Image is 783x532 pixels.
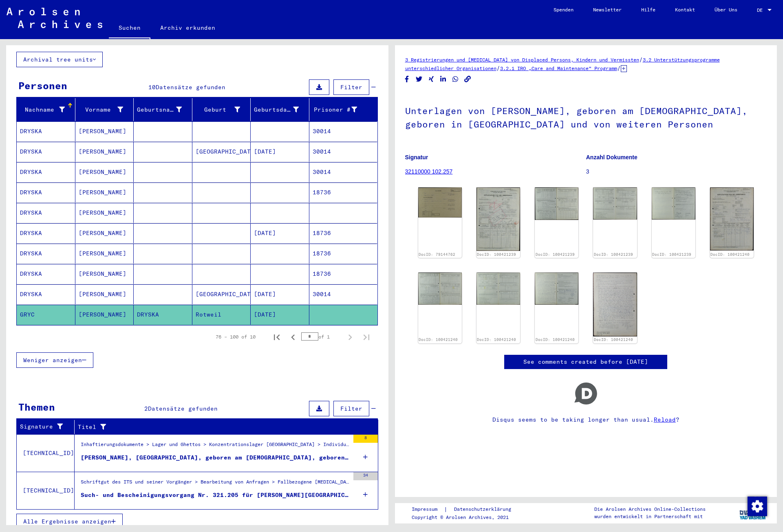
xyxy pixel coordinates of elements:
[523,358,648,366] a: See comments created before [DATE]
[427,74,436,84] button: Share on Xing
[639,56,643,63] span: /
[148,84,156,91] span: 10
[75,284,134,304] mat-cell: [PERSON_NAME]
[313,106,357,114] div: Prisoner #
[150,18,225,37] a: Archiv erkunden
[251,284,309,304] mat-cell: [DATE]
[17,284,75,304] mat-cell: DRYSKA
[17,244,75,264] mat-cell: DRYSKA
[134,305,192,325] mat-cell: DRYSKA
[75,98,134,121] mat-header-cell: Vorname
[738,503,768,523] img: yv_logo.png
[536,252,575,257] a: DocID: 100421239
[16,352,93,368] button: Weniger anzeigen
[17,264,75,284] mat-cell: DRYSKA
[285,329,301,345] button: Previous page
[419,252,455,257] a: DocID: 79144762
[313,103,368,116] div: Prisoner #
[81,453,349,462] div: [PERSON_NAME], [GEOGRAPHIC_DATA], geboren am [DEMOGRAPHIC_DATA], geboren in [GEOGRAPHIC_DATA]
[81,491,349,499] div: Such- und Bescheinigungsvorgang Nr. 321.205 für [PERSON_NAME][GEOGRAPHIC_DATA] geboren [DEMOGRAPH...
[17,182,75,202] mat-cell: DRYSKA
[254,106,299,114] div: Geburtsdatum
[353,435,378,443] div: 8
[78,423,362,431] div: Titel
[418,187,462,218] img: 001.jpg
[144,405,148,412] span: 2
[17,203,75,223] mat-cell: DRYSKA
[20,103,75,116] div: Nachname
[23,518,111,525] span: Alle Ergebnisse anzeigen
[18,400,55,414] div: Themen
[353,472,378,480] div: 34
[535,187,578,220] img: 002.jpg
[342,329,358,345] button: Next page
[710,252,750,257] a: DocID: 100421240
[17,223,75,243] mat-cell: DRYSKA
[477,337,516,342] a: DocID: 100421240
[7,8,102,28] img: Arolsen_neg.svg
[81,441,349,452] div: Inhaftierungsdokumente > Lager und Ghettos > Konzentrationslager [GEOGRAPHIC_DATA] > Individuelle...
[16,52,103,67] button: Archival tree units
[81,478,349,490] div: Schriftgut des ITS und seiner Vorgänger > Bearbeitung von Anfragen > Fallbezogene [MEDICAL_DATA] ...
[78,420,370,433] div: Titel
[476,273,520,305] img: 003.jpg
[309,162,377,182] mat-cell: 30014
[309,264,377,284] mat-cell: 18736
[196,103,251,116] div: Geburt‏
[20,420,76,433] div: Signature
[192,142,251,162] mat-cell: [GEOGRAPHIC_DATA]
[586,167,767,176] p: 3
[309,284,377,304] mat-cell: 30014
[75,182,134,202] mat-cell: [PERSON_NAME]
[251,142,309,162] mat-cell: [DATE]
[17,98,75,121] mat-header-cell: Nachname
[439,74,448,84] button: Share on LinkedIn
[17,121,75,141] mat-cell: DRYSKA
[17,162,75,182] mat-cell: DRYSKA
[415,74,423,84] button: Share on Twitter
[17,305,75,325] mat-cell: GRYC
[340,405,362,412] span: Filter
[196,106,240,114] div: Geburt‏
[405,415,767,424] p: Disqus seems to be taking longer than usual. ?
[652,187,695,220] img: 004.jpg
[17,142,75,162] mat-cell: DRYSKA
[148,405,218,412] span: Datensätze gefunden
[309,121,377,141] mat-cell: 30014
[251,305,309,325] mat-cell: [DATE]
[216,333,256,341] div: 76 – 100 of 10
[654,416,676,423] a: Reload
[418,273,462,305] img: 002.jpg
[251,223,309,243] mat-cell: [DATE]
[451,74,460,84] button: Share on WhatsApp
[20,106,65,114] div: Nachname
[75,121,134,141] mat-cell: [PERSON_NAME]
[496,64,500,72] span: /
[593,273,637,336] img: 005.jpg
[192,98,251,121] mat-header-cell: Geburt‏
[251,98,309,121] mat-header-cell: Geburtsdatum
[269,329,285,345] button: First page
[419,337,458,342] a: DocID: 100421240
[593,187,637,220] img: 003.jpg
[477,252,516,257] a: DocID: 100421239
[254,103,309,116] div: Geburtsdatum
[463,74,472,84] button: Copy link
[710,187,754,251] img: 001.jpg
[536,337,575,342] a: DocID: 100421240
[23,356,82,364] span: Weniger anzeigen
[75,162,134,182] mat-cell: [PERSON_NAME]
[535,273,578,305] img: 004.jpg
[340,84,362,91] span: Filter
[17,434,75,472] td: [TECHNICAL_ID]
[134,98,192,121] mat-header-cell: Geburtsname
[156,84,225,91] span: Datensätze gefunden
[75,203,134,223] mat-cell: [PERSON_NAME]
[301,333,342,341] div: of 1
[594,252,633,257] a: DocID: 100421239
[358,329,375,345] button: Last page
[405,154,428,160] b: Signatur
[412,514,521,521] p: Copyright © Arolsen Archives, 2021
[412,505,444,514] a: Impressum
[75,223,134,243] mat-cell: [PERSON_NAME]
